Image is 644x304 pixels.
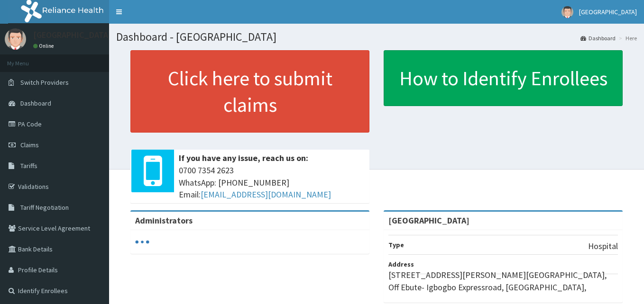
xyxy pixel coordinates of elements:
li: Here [616,34,637,42]
h1: Dashboard - [GEOGRAPHIC_DATA] [116,31,637,43]
a: How to Identify Enrollees [384,50,623,106]
img: User Image [561,6,573,18]
span: Switch Providers [20,78,69,87]
b: If you have any issue, reach us on: [179,152,308,163]
span: Tariffs [20,161,37,170]
b: Administrators [135,215,193,226]
a: [EMAIL_ADDRESS][DOMAIN_NAME] [201,189,331,200]
p: Hospital [588,240,618,252]
p: [STREET_ADDRESS][PERSON_NAME][GEOGRAPHIC_DATA], Off Ebute- Igbogbo Expressroad, [GEOGRAPHIC_DATA], [388,269,618,293]
a: Click here to submit claims [130,50,369,133]
b: Address [388,260,414,268]
img: User Image [5,28,26,50]
a: Online [33,43,56,49]
span: 0700 7354 2623 WhatsApp: [PHONE_NUMBER] Email: [179,164,365,201]
span: Tariff Negotiation [20,203,69,212]
a: Dashboard [580,34,616,42]
span: Claims [20,141,39,149]
b: Type [388,241,404,249]
span: Dashboard [20,99,51,107]
span: [GEOGRAPHIC_DATA] [579,8,637,16]
strong: [GEOGRAPHIC_DATA] [388,215,469,226]
p: [GEOGRAPHIC_DATA] [33,31,111,39]
svg: audio-loading [135,235,149,249]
